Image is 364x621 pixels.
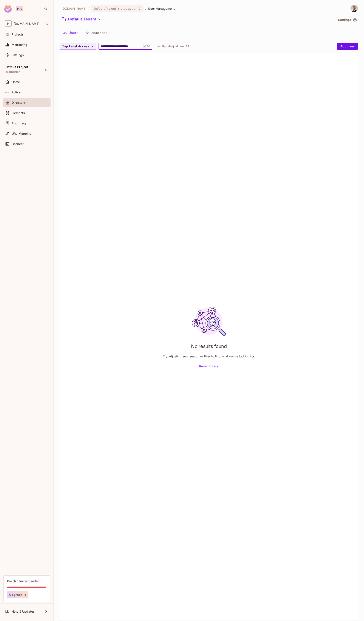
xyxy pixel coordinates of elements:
span: Click to refresh data [184,44,190,49]
p: Try adjusting your search or filter to find what you’re looking for. [163,354,255,358]
button: Instances [82,27,111,38]
span: production [6,70,20,74]
button: Add user [337,43,358,50]
button: Top Level Access [60,43,96,50]
span: Audit Log [12,122,26,125]
span: Directory [12,101,26,104]
span: Policy [12,91,21,94]
button: refresh [185,44,190,49]
span: User Management [148,6,175,11]
span: the active workspace [62,6,87,11]
span: production [121,6,137,11]
button: Users [60,27,82,38]
span: Projects [12,33,24,36]
span: : [118,7,119,10]
li: / [145,6,146,11]
span: Home [12,80,20,84]
button: Settings [336,16,358,23]
button: Upgrade [7,591,28,598]
li: / [88,6,89,11]
img: SReyMgAAAABJRU5ErkJggg== [4,5,12,13]
span: Settings [12,53,24,57]
h1: No results found [191,343,227,349]
span: refresh [186,44,189,48]
span: Workspace: honeycombinsurance.com [14,22,39,25]
div: Pro [16,6,23,11]
div: Pro plan limit exceeded [7,579,39,583]
button: Default Tenant [60,16,103,23]
span: Elements [12,111,25,115]
span: URL Mapping [12,132,32,135]
span: Help & Updates [12,610,35,613]
span: Top Level Access [62,44,89,49]
img: dor@honeycombinsurance.com [351,5,358,12]
button: Reset Filters [197,363,220,370]
span: H [5,20,12,27]
span: Connect [12,142,24,146]
span: Default Project [6,65,28,69]
p: Last Updated just now [156,45,184,48]
span: Default Project [94,6,116,11]
span: Monitoring [12,43,28,46]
